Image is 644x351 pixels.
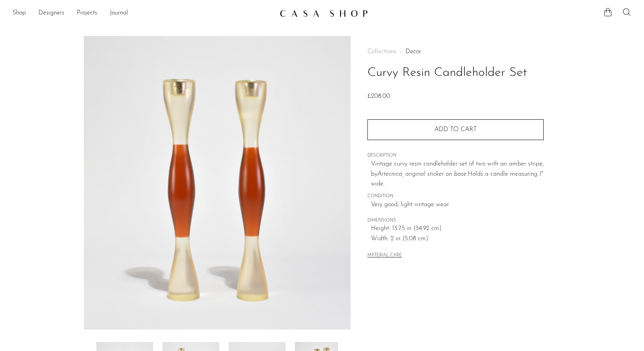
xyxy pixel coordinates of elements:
h1: Curvy Resin Candleholder Set [367,63,544,83]
button: Add to cart [367,119,544,140]
span: £208.00 [367,93,390,99]
em: Artecnica, original sticker on base. [377,171,468,177]
ul: NEW HEADER MENU [13,7,273,20]
span: DIMENSIONS [367,217,544,224]
img: Curvy Resin Candleholder Set [84,36,351,329]
button: MATERIAL CARE [367,253,402,259]
a: Shop [13,8,26,18]
a: Decor [405,49,421,55]
span: Height: 13.75 in (34.92 cm) [371,224,544,234]
span: Collections [367,49,396,55]
span: DESCRIPTION [367,152,544,159]
span: Add to cart [434,126,477,133]
nav: Breadcrumbs [367,49,544,55]
a: Designers [38,8,64,18]
a: Journal [110,8,128,18]
span: Width: 2 in (5.08 cm) [371,234,544,244]
nav: Desktop navigation [13,7,273,20]
a: Projects [77,8,97,18]
span: Very good; light vintage wear. [371,200,544,210]
span: CONDITION [367,193,544,200]
p: Vintage curvy resin candleholder set of two with an amber stripe, by Holds a candle measuring 1" ... [371,159,544,189]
